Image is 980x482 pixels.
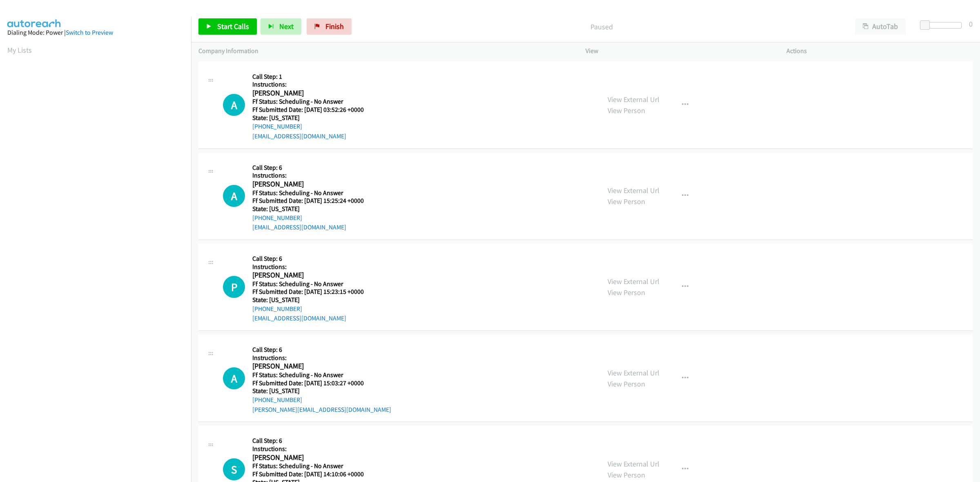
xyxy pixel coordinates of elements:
[252,89,374,98] h2: [PERSON_NAME]
[252,122,302,130] a: [PHONE_NUMBER]
[969,18,973,29] div: 0
[223,276,245,298] div: The call is yet to be attempted
[608,95,659,104] a: View External Url
[223,458,245,480] h1: S
[252,362,374,371] h2: [PERSON_NAME]
[786,46,973,56] p: Actions
[252,106,374,114] h5: Ff Submitted Date: [DATE] 03:52:26 +0000
[252,164,374,172] h5: Call Step: 6
[252,80,374,89] h5: Instructions:
[252,263,374,271] h5: Instructions:
[252,189,374,197] h5: Ff Status: Scheduling - No Answer
[252,271,374,280] h2: [PERSON_NAME]
[66,29,113,36] a: Switch to Preview
[7,28,184,38] div: Dialing Mode: Power |
[252,470,391,478] h5: Ff Submitted Date: [DATE] 14:10:06 +0000
[608,459,659,469] a: View External Url
[608,379,645,389] a: View Person
[252,445,391,453] h5: Instructions:
[7,45,32,55] a: My Lists
[252,180,374,189] h2: [PERSON_NAME]
[307,18,352,35] a: Finish
[252,462,391,470] h5: Ff Status: Scheduling - No Answer
[252,205,374,213] h5: State: [US_STATE]
[252,406,391,413] a: [PERSON_NAME][EMAIL_ADDRESS][DOMAIN_NAME]
[252,296,374,304] h5: State: [US_STATE]
[855,18,906,35] button: AutoTab
[252,98,374,106] h5: Ff Status: Scheduling - No Answer
[924,22,962,29] div: Delay between calls (in seconds)
[252,305,302,313] a: [PHONE_NUMBER]
[252,453,374,462] h2: [PERSON_NAME]
[252,73,374,81] h5: Call Step: 1
[7,63,191,451] iframe: Dialpad
[261,18,301,35] button: Next
[223,276,245,298] h1: P
[608,368,659,378] a: View External Url
[198,46,571,56] p: Company Information
[223,185,245,207] div: The call is yet to be attempted
[252,346,391,354] h5: Call Step: 6
[608,470,645,480] a: View Person
[252,288,374,296] h5: Ff Submitted Date: [DATE] 15:23:15 +0000
[252,379,391,387] h5: Ff Submitted Date: [DATE] 15:03:27 +0000
[198,18,257,35] a: Start Calls
[223,458,245,480] div: The call is yet to be attempted
[223,185,245,207] h1: A
[223,94,245,116] h1: A
[586,46,772,56] p: View
[252,396,302,404] a: [PHONE_NUMBER]
[252,280,374,288] h5: Ff Status: Scheduling - No Answer
[223,367,245,389] div: The call is yet to be attempted
[252,387,391,395] h5: State: [US_STATE]
[223,367,245,389] h1: A
[608,288,645,297] a: View Person
[608,277,659,286] a: View External Url
[252,214,302,222] a: [PHONE_NUMBER]
[279,22,294,31] span: Next
[252,132,346,140] a: [EMAIL_ADDRESS][DOMAIN_NAME]
[252,197,374,205] h5: Ff Submitted Date: [DATE] 15:25:24 +0000
[363,21,840,32] p: Paused
[252,371,391,379] h5: Ff Status: Scheduling - No Answer
[252,354,391,362] h5: Instructions:
[608,106,645,115] a: View Person
[252,223,346,231] a: [EMAIL_ADDRESS][DOMAIN_NAME]
[252,314,346,322] a: [EMAIL_ADDRESS][DOMAIN_NAME]
[252,114,374,122] h5: State: [US_STATE]
[252,255,374,263] h5: Call Step: 6
[608,197,645,206] a: View Person
[217,22,249,31] span: Start Calls
[252,171,374,180] h5: Instructions:
[223,94,245,116] div: The call is yet to be attempted
[608,186,659,195] a: View External Url
[325,22,344,31] span: Finish
[252,437,391,445] h5: Call Step: 6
